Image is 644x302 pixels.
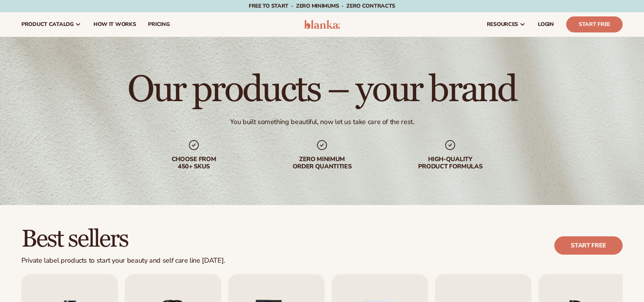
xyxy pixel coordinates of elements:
h2: Best sellers [21,226,225,252]
div: Zero minimum order quantities [273,156,371,170]
span: Free to start · ZERO minimums · ZERO contracts [249,2,395,10]
span: LOGIN [538,21,554,27]
a: Start free [554,236,623,255]
span: resources [487,21,518,27]
a: Start Free [566,16,623,32]
div: High-quality product formulas [401,156,499,170]
h1: Our products – your brand [127,72,516,108]
a: product catalog [15,12,87,37]
a: pricing [142,12,175,37]
a: How It Works [87,12,142,37]
a: resources [481,12,532,37]
span: pricing [148,21,169,27]
img: logo [304,20,340,29]
div: Private label products to start your beauty and self care line [DATE]. [21,257,225,265]
div: You built something beautiful, now let us take care of the rest. [230,118,414,126]
span: product catalog [21,21,74,27]
span: How It Works [93,21,136,27]
div: Choose from 450+ Skus [145,156,243,170]
a: LOGIN [532,12,560,37]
